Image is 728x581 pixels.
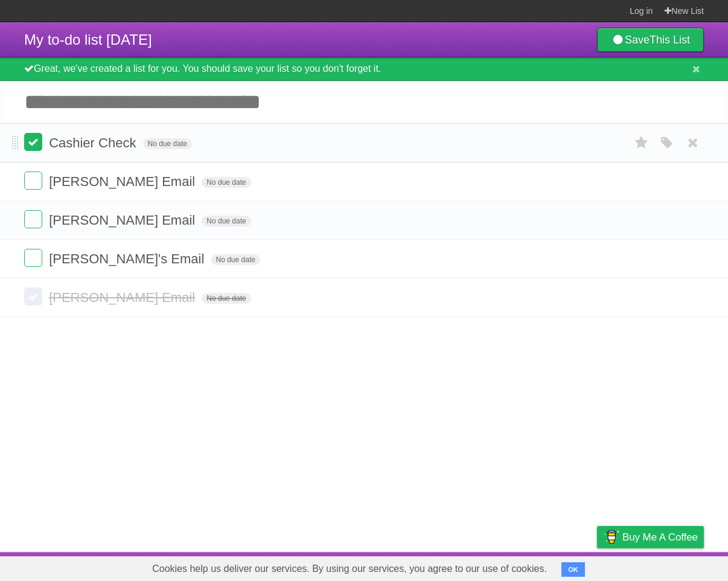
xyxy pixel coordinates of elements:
a: About [436,555,462,578]
span: Buy me a coffee [622,527,698,548]
span: [PERSON_NAME] Email [49,213,198,228]
a: SaveThis List [597,28,704,52]
span: My to-do list [DATE] [24,31,152,48]
span: Cashier Check [49,135,139,150]
b: This List [650,34,690,46]
button: OK [561,562,585,577]
label: Done [24,133,42,151]
span: [PERSON_NAME] Email [49,174,198,189]
span: No due date [202,293,251,304]
a: Privacy [581,555,613,578]
label: Done [24,172,42,190]
a: Terms [540,555,567,578]
label: Star task [630,133,653,153]
label: Done [24,210,42,228]
label: Done [24,249,42,267]
span: Cookies help us deliver our services. By using our services, you agree to our use of cookies. [140,557,559,581]
a: Developers [476,555,525,578]
span: [PERSON_NAME] Email [49,290,198,305]
span: No due date [143,138,192,149]
span: No due date [202,177,251,188]
span: No due date [211,254,260,265]
a: Suggest a feature [628,555,704,578]
img: Buy me a coffee [603,527,619,547]
a: Buy me a coffee [597,526,704,548]
span: [PERSON_NAME]'s Email [49,251,207,266]
span: No due date [202,216,251,226]
label: Done [24,287,42,306]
